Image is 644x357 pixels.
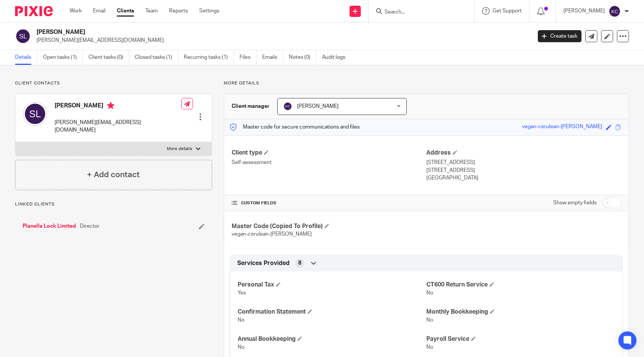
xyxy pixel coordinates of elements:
a: Emails [262,50,283,65]
span: No [238,345,244,350]
p: [PERSON_NAME][EMAIL_ADDRESS][DOMAIN_NAME] [55,119,182,134]
span: 8 [298,259,301,267]
span: No [238,317,244,323]
span: [PERSON_NAME] [297,104,339,109]
p: Linked clients [15,201,212,207]
a: Work [70,7,82,15]
a: Planella Lock Limited [23,222,76,230]
a: Client tasks (0) [89,50,129,65]
p: More details [224,80,629,86]
h4: Payroll Service [426,335,615,343]
i: Primary [107,102,114,109]
p: [GEOGRAPHIC_DATA] [426,174,621,182]
span: Director [80,222,99,230]
h4: Client type [232,149,426,157]
h4: Annual Bookkeeping [238,335,426,343]
a: Team [145,7,158,15]
p: [PERSON_NAME][EMAIL_ADDRESS][DOMAIN_NAME] [37,37,526,44]
p: Master code for secure communications and files [230,123,360,131]
h4: Personal Tax [238,281,426,289]
h4: Master Code (Copied To Profile) [232,222,426,230]
h4: CUSTOM FIELDS [232,200,426,206]
a: Details [15,50,37,65]
span: No [426,345,433,350]
span: Yes [238,290,246,296]
h4: + Add contact [87,169,140,181]
p: More details [167,146,192,152]
p: [STREET_ADDRESS] [426,167,621,174]
a: Audit logs [322,50,351,65]
h3: Client manager [232,103,270,110]
p: Self-assessment [232,159,426,166]
img: svg%3E [283,102,292,111]
h4: [PERSON_NAME] [55,102,182,111]
a: Notes (0) [289,50,316,65]
a: Email [93,7,105,15]
span: Get Support [493,8,522,14]
img: Pixie [15,6,53,16]
h4: CT600 Return Service [426,281,615,289]
a: Clients [117,7,134,15]
span: No [426,317,433,323]
span: Services Provided [237,259,290,267]
img: svg%3E [15,28,31,44]
a: Settings [199,7,219,15]
p: [STREET_ADDRESS] [426,159,621,166]
div: vegan-cerulean-[PERSON_NAME] [522,123,602,132]
a: Open tasks (1) [43,50,83,65]
a: Create task [538,30,581,42]
h4: Monthly Bookkeeping [426,308,615,316]
a: Closed tasks (1) [135,50,178,65]
img: svg%3E [23,102,47,126]
p: Client contacts [15,80,212,86]
a: Files [240,50,256,65]
input: Search [384,9,452,16]
p: [PERSON_NAME] [563,7,605,15]
h4: Address [426,149,621,157]
a: Recurring tasks (1) [184,50,234,65]
h2: [PERSON_NAME] [37,28,429,36]
h4: Confirmation Statement [238,308,426,316]
span: No [426,290,433,296]
label: Show empty fields [553,199,597,207]
img: svg%3E [609,5,621,17]
a: Reports [169,7,188,15]
span: vegan-cerulean-[PERSON_NAME] [232,231,312,237]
